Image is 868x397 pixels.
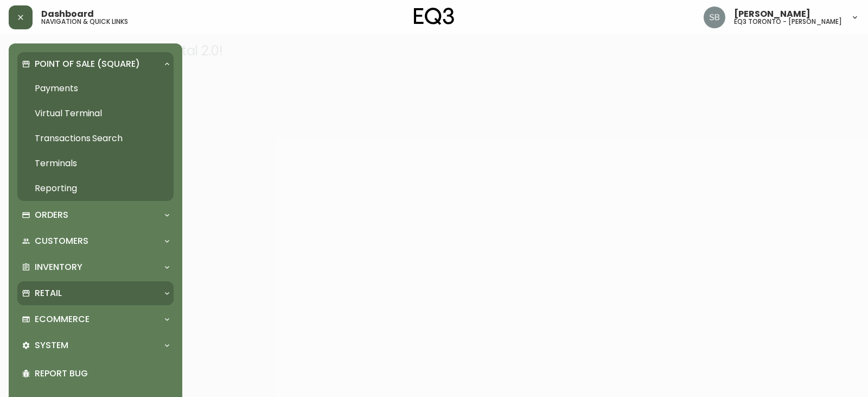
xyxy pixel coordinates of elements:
p: System [35,339,68,351]
div: System [17,333,174,357]
div: Point of Sale (Square) [17,52,174,76]
span: [PERSON_NAME] [734,10,810,18]
a: Transactions Search [17,126,174,151]
a: Payments [17,76,174,101]
span: Dashboard [41,10,94,18]
p: Inventory [35,261,82,273]
div: Orders [17,203,174,227]
div: Report Bug [17,360,174,388]
p: Point of Sale (Square) [35,58,140,70]
a: Reporting [17,176,174,201]
h5: navigation & quick links [41,18,128,25]
p: Retail [35,287,62,299]
img: 62e4f14275e5c688c761ab51c449f16a [704,7,725,28]
h5: eq3 toronto - [PERSON_NAME] [734,18,842,25]
div: Inventory [17,255,174,279]
p: Ecommerce [35,313,90,325]
div: Retail [17,281,174,305]
a: Terminals [17,151,174,176]
img: logo [414,8,454,25]
div: Customers [17,229,174,253]
div: Ecommerce [17,307,174,331]
a: Virtual Terminal [17,101,174,126]
p: Report Bug [35,368,169,380]
p: Orders [35,209,68,221]
p: Customers [35,235,88,247]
